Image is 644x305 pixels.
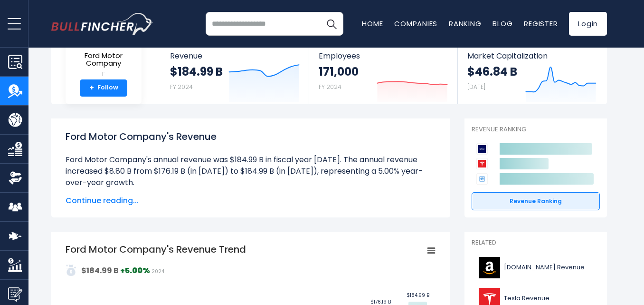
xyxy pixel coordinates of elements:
a: Companies [394,19,437,29]
img: addasd [66,265,77,276]
strong: +5.00% [120,265,150,276]
tspan: Ford Motor Company's Revenue Trend [66,243,246,256]
a: Blog [492,19,512,29]
a: Employees 171,000 FY 2024 [309,43,457,104]
a: Home [362,19,383,29]
small: [DATE] [467,83,485,91]
span: Employees [319,51,447,60]
a: [DOMAIN_NAME] Revenue [472,255,600,281]
li: Ford Motor Company's annual revenue was $184.99 B in fiscal year [DATE]. The annual revenue incre... [66,154,436,188]
a: Revenue Ranking [472,192,600,210]
img: Tesla competitors logo [476,158,488,169]
strong: 171,000 [319,64,359,79]
a: Login [569,12,607,36]
a: Go to homepage [51,13,153,35]
img: AMZN logo [477,257,501,278]
strong: + [89,84,94,92]
a: Register [524,19,558,29]
span: Ford Motor Company [73,52,134,68]
p: Related [472,239,600,247]
h1: Ford Motor Company's Revenue [66,129,436,144]
a: Market Capitalization $46.84 B [DATE] [458,43,606,104]
img: bullfincher logo [51,13,153,35]
span: 2024 [152,268,164,275]
img: Ford Motor Company competitors logo [476,143,488,155]
img: General Motors Company competitors logo [476,173,488,185]
a: +Follow [80,79,127,97]
text: $184.99 B [407,292,429,299]
span: Continue reading... [66,195,436,207]
strong: $184.99 B [170,64,223,79]
span: Revenue [170,51,300,60]
small: FY 2024 [170,83,193,91]
strong: $46.84 B [467,64,517,79]
strong: $184.99 B [81,265,119,276]
p: Revenue Ranking [472,126,600,134]
a: Revenue $184.99 B FY 2024 [161,43,309,104]
a: Ranking [449,19,481,29]
img: Ownership [8,171,22,185]
button: Search [320,12,343,36]
small: F [73,70,134,79]
span: Market Capitalization [467,51,597,60]
small: FY 2024 [319,83,341,91]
